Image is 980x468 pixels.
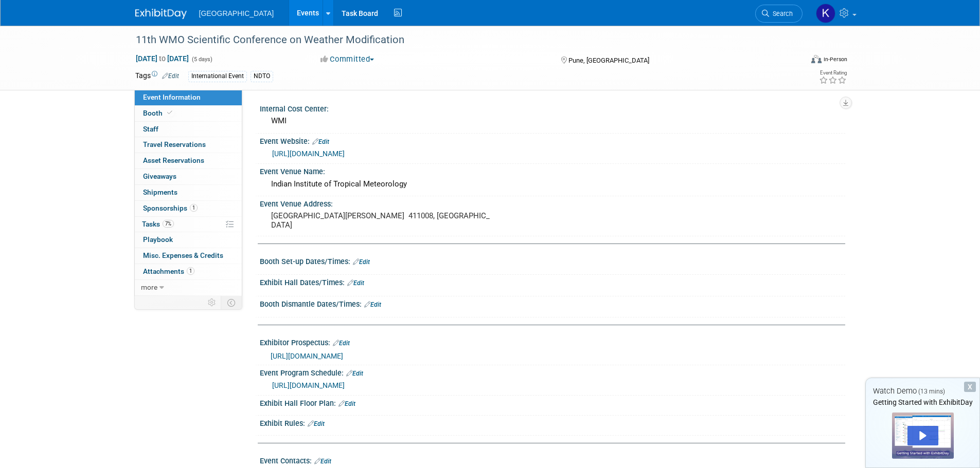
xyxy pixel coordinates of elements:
div: Getting Started with ExhibitDay [866,397,979,407]
div: Event Format [742,53,848,69]
span: Travel Reservations [143,140,206,148]
a: Edit [346,370,363,377]
a: Event Information [135,90,242,105]
img: Kala Golden [816,4,835,23]
span: Event Information [143,93,201,101]
span: to [157,54,167,63]
div: Event Rating [819,70,847,76]
a: Travel Reservations [135,137,242,153]
span: [DATE] [DATE] [135,54,189,63]
td: Personalize Event Tab Strip [203,296,221,309]
span: Giveaways [143,172,176,180]
a: Edit [353,258,370,266]
span: Pune, [GEOGRAPHIC_DATA] [568,57,649,64]
span: [GEOGRAPHIC_DATA] [199,9,274,17]
a: [URL][DOMAIN_NAME] [272,381,345,389]
span: Asset Reservations [143,156,204,164]
div: Event Program Schedule: [260,365,845,379]
span: 1 [187,267,194,275]
div: Exhibit Rules: [260,416,845,429]
a: Search [755,5,803,23]
span: Attachments [143,267,194,275]
a: Giveaways [135,169,242,184]
div: Booth Dismantle Dates/Times: [260,296,845,310]
a: Asset Reservations [135,153,242,169]
span: Tasks [142,220,174,228]
div: Event Venue Name: [260,164,845,177]
span: Staff [143,125,158,133]
a: Edit [347,279,364,287]
a: more [135,280,242,295]
a: Edit [314,458,331,465]
a: [URL][DOMAIN_NAME] [272,149,345,158]
a: Misc. Expenses & Credits [135,248,242,264]
a: Edit [338,400,355,407]
span: more [141,283,157,291]
a: Playbook [135,232,242,248]
td: Toggle Event Tabs [221,296,242,309]
div: Event Contacts: [260,453,845,466]
div: In-Person [823,55,847,63]
span: Search [769,10,793,17]
span: 1 [190,204,198,212]
div: 11th WMO Scientific Conference on Weather Modification [132,31,787,49]
div: Dismiss [964,382,976,392]
div: Exhibit Hall Dates/Times: [260,275,845,288]
a: Edit [312,138,329,145]
div: Play [907,426,938,445]
div: Internal Cost Center: [260,101,845,114]
div: Event Venue Address: [260,196,845,209]
a: [URL][DOMAIN_NAME] [271,352,343,360]
div: Exhibit Hall Floor Plan: [260,396,845,409]
td: Tags [135,70,179,82]
button: Committed [317,54,378,65]
div: Indian Institute of Tropical Meteorology [268,176,838,192]
a: Booth [135,106,242,121]
a: Sponsorships1 [135,201,242,216]
span: Sponsorships [143,204,198,212]
a: Shipments [135,185,242,200]
a: Edit [364,301,381,308]
a: Staff [135,122,242,137]
img: ExhibitDay [135,9,187,19]
div: International Event [188,71,247,82]
i: Booth reservation complete [167,110,172,116]
span: (13 mins) [918,388,945,395]
div: Exhibitor Prospectus: [260,335,845,348]
span: Misc. Expenses & Credits [143,251,223,259]
div: Watch Demo [866,386,979,397]
span: (5 days) [191,56,212,63]
div: WMI [268,113,838,129]
span: Booth [143,109,174,117]
pre: [GEOGRAPHIC_DATA][PERSON_NAME] 411008, [GEOGRAPHIC_DATA] [271,211,492,230]
a: Edit [162,72,179,80]
div: NDTO [251,71,273,82]
div: Booth Set-up Dates/Times: [260,254,845,267]
span: 7% [163,220,174,228]
a: Attachments1 [135,264,242,279]
a: Tasks7% [135,217,242,232]
span: Shipments [143,188,177,196]
span: Playbook [143,235,173,244]
img: Format-Inperson.png [811,55,822,63]
div: Event Website: [260,134,845,147]
a: Edit [308,420,325,427]
a: Edit [333,340,350,347]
